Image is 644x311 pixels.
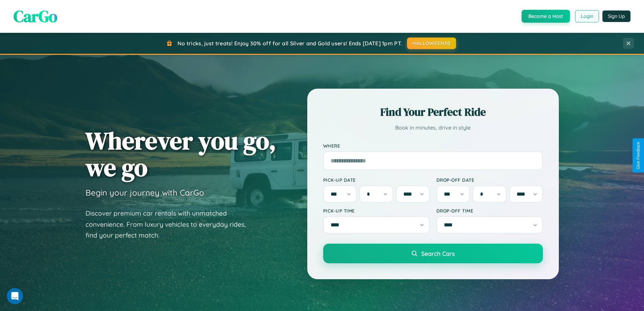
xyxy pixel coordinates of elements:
[86,208,255,241] p: Discover premium car rentals with unmatched convenience. From luxury vehicles to everyday rides, ...
[323,244,543,263] button: Search Cars
[407,38,456,49] button: HALLOWEEN30
[177,40,402,47] span: No tricks, just treats! Enjoy 30% off for all Silver and Gold users! Ends [DATE] 1pm PT.
[522,10,570,23] button: Become a Host
[636,142,641,169] div: Give Feedback
[421,250,455,257] span: Search Cars
[575,10,599,22] button: Login
[602,10,630,22] button: Sign Up
[323,123,543,133] p: Book in minutes, drive in style
[323,105,543,119] h2: Find Your Perfect Ride
[14,5,57,27] span: CarGo
[323,208,430,214] label: Pick-up Time
[436,208,543,214] label: Drop-off Time
[323,143,543,149] label: Where
[323,177,430,183] label: Pick-up Date
[86,127,276,181] h1: Wherever you go, we go
[436,177,543,183] label: Drop-off Date
[86,187,204,198] h3: Begin your journey with CarGo
[7,288,23,304] iframe: Intercom live chat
